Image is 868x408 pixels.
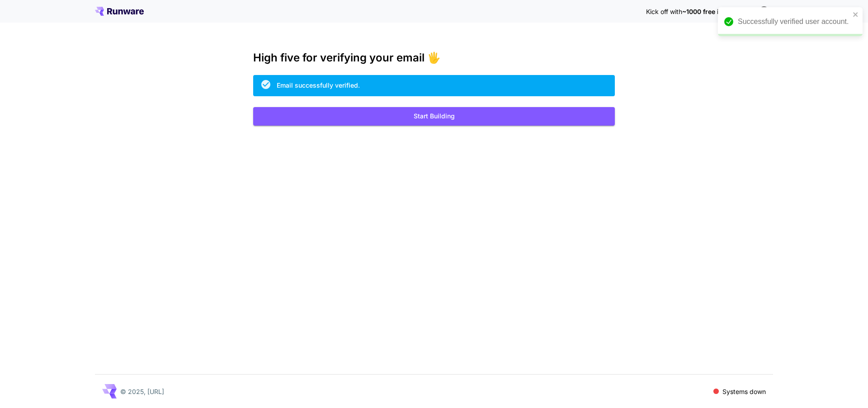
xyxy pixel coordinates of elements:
div: Successfully verified user account. [738,16,850,27]
button: In order to qualify for free credit, you need to sign up with a business email address and click ... [755,2,773,20]
h3: High five for verifying your email 🖐️ [253,52,615,64]
span: Kick off with [646,8,682,15]
div: Email successfully verified. [277,80,360,90]
span: ~1000 free images! 🎈 [682,8,751,15]
p: © 2025, [URL] [120,387,164,396]
button: Start Building [253,107,615,126]
p: Systems down [722,387,766,396]
button: close [853,11,859,18]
